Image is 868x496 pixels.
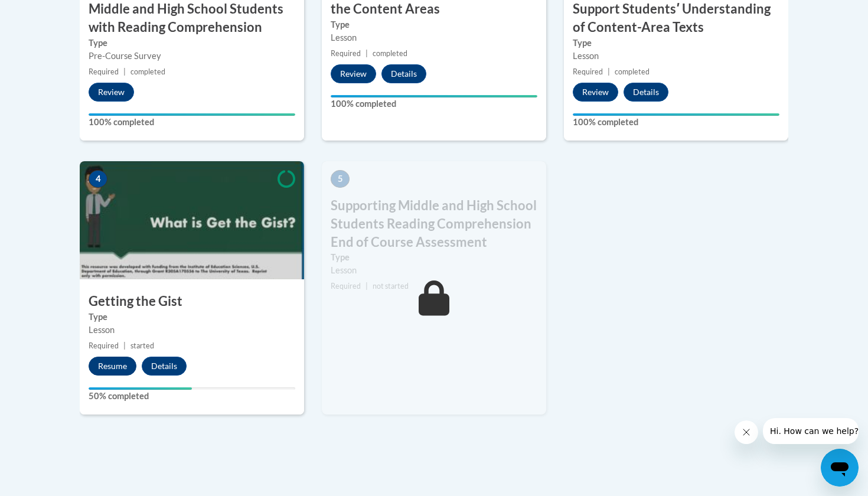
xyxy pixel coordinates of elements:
label: Type [89,311,295,324]
span: completed [373,49,407,58]
div: Lesson [573,50,779,63]
div: Lesson [89,324,295,337]
img: Course Image [80,161,304,279]
span: 5 [331,170,350,188]
span: completed [615,67,650,76]
iframe: Button to launch messaging window [821,449,859,487]
label: 100% completed [331,97,537,110]
h3: Supporting Middle and High School Students Reading Comprehension End of Course Assessment [322,197,546,251]
button: Review [331,64,376,83]
iframe: Close message [735,420,758,444]
label: Type [89,37,295,50]
button: Review [89,83,134,102]
button: Details [142,357,187,376]
span: Required [331,282,361,291]
label: 100% completed [573,116,779,129]
div: Lesson [331,31,537,44]
span: | [123,341,126,350]
h3: Getting the Gist [80,292,304,311]
span: | [608,67,610,76]
label: 50% completed [89,390,295,403]
span: | [366,49,368,58]
button: Details [624,83,668,102]
span: started [130,341,154,350]
span: | [366,282,368,291]
span: not started [373,282,409,291]
button: Details [381,64,426,83]
label: 100% completed [89,116,295,129]
div: Your progress [89,113,295,116]
div: Pre-Course Survey [89,50,295,63]
label: Type [331,251,537,264]
span: completed [130,67,165,76]
span: 4 [89,170,107,188]
button: Review [573,83,618,102]
div: Your progress [573,113,779,116]
button: Resume [89,357,136,376]
span: Required [89,67,119,76]
label: Type [331,18,537,31]
label: Type [573,37,779,50]
iframe: Message from company [763,418,859,444]
span: Required [573,67,603,76]
span: Required [331,49,361,58]
div: Your progress [89,387,192,390]
div: Lesson [331,264,537,277]
span: | [123,67,126,76]
div: Your progress [331,95,537,97]
span: Required [89,341,119,350]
